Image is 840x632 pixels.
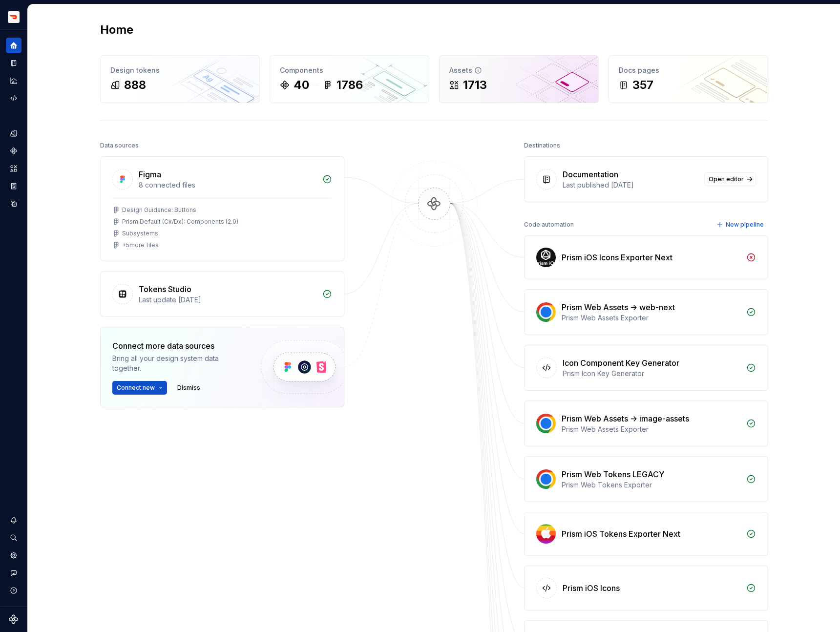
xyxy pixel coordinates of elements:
[562,528,680,540] div: Prism iOS Tokens Exporter Next
[173,381,205,395] button: Dismiss
[563,169,618,180] div: Documentation
[100,139,139,152] div: Data sources
[524,139,560,152] div: Destinations
[6,530,21,546] button: Search ⌘K
[563,180,698,190] div: Last published [DATE]
[124,77,146,93] div: 888
[709,175,744,183] span: Open editor
[177,384,200,392] span: Dismiss
[704,172,756,186] a: Open editor
[122,230,158,237] div: Subsystems
[100,271,344,317] a: Tokens StudioLast update [DATE]
[562,252,672,263] div: Prism iOS Icons Exporter Next
[122,206,196,214] div: Design Guidance: Buttons
[122,241,159,249] div: + 5 more files
[632,77,653,93] div: 357
[6,55,21,71] a: Documentation
[562,424,740,434] div: Prism Web Assets Exporter
[6,565,21,581] button: Contact support
[139,295,316,305] div: Last update [DATE]
[619,65,758,75] div: Docs pages
[112,340,244,352] div: Connect more data sources
[8,11,20,23] img: bd52d190-91a7-4889-9e90-eccda45865b1.png
[112,354,244,373] div: Bring all your design system data together.
[100,156,344,261] a: Figma8 connected filesDesign Guidance: ButtonsPrism Default (Cx/Dx): Components (2.0)Subsystems+5...
[139,169,161,180] div: Figma
[336,77,363,93] div: 1786
[110,65,250,75] div: Design tokens
[562,480,740,490] div: Prism Web Tokens Exporter
[562,468,664,480] div: Prism Web Tokens LEGACY
[714,218,768,232] button: New pipeline
[562,313,740,323] div: Prism Web Assets Exporter
[139,283,191,295] div: Tokens Studio
[9,614,19,624] svg: Supernova Logo
[563,582,620,594] div: Prism iOS Icons
[562,413,689,424] div: Prism Web Assets -> image-assets
[439,55,599,103] a: Assets1713
[726,221,764,229] span: New pipeline
[122,218,238,226] div: Prism Default (Cx/Dx): Components (2.0)
[100,55,260,103] a: Design tokens888
[6,548,21,563] a: Settings
[563,357,679,369] div: Icon Component Key Generator
[463,77,487,93] div: 1713
[6,73,21,88] a: Analytics
[6,161,21,176] a: Assets
[6,143,21,159] a: Components
[562,301,675,313] div: Prism Web Assets -> web-next
[449,65,588,75] div: Assets
[609,55,768,103] a: Docs pages357
[6,90,21,106] a: Code automation
[100,22,133,38] h2: Home
[6,126,21,141] a: Design tokens
[270,55,429,103] a: Components401786
[524,218,574,232] div: Code automation
[117,384,155,392] span: Connect new
[563,369,740,379] div: Prism Icon Key Generator
[6,178,21,194] a: Storybook stories
[112,381,167,395] button: Connect new
[139,180,316,190] div: 8 connected files
[280,65,419,75] div: Components
[6,512,21,528] button: Notifications
[294,77,309,93] div: 40
[6,196,21,211] a: Data sources
[6,38,21,53] a: Home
